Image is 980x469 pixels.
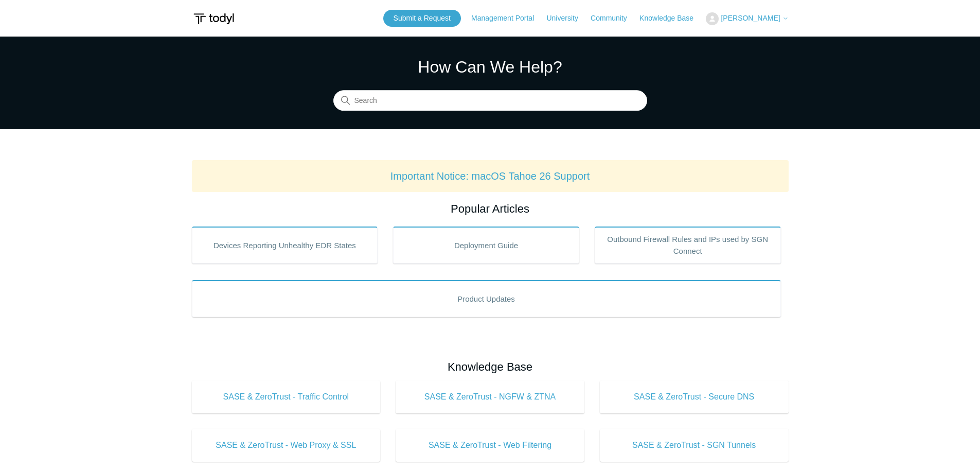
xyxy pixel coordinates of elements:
a: SASE & ZeroTrust - Secure DNS [600,380,789,413]
img: Todyl Support Center Help Center home page [192,9,236,28]
input: Search [333,91,647,111]
h1: How Can We Help? [333,55,647,79]
a: SASE & ZeroTrust - Traffic Control [192,380,381,413]
a: Deployment Guide [393,227,579,264]
span: SASE & ZeroTrust - Traffic Control [207,391,365,403]
span: SASE & ZeroTrust - SGN Tunnels [615,439,773,451]
a: SASE & ZeroTrust - Web Proxy & SSL [192,429,381,462]
a: Important Notice: macOS Tahoe 26 Support [390,170,590,182]
a: SASE & ZeroTrust - NGFW & ZTNA [396,380,584,413]
h2: Popular Articles [192,200,789,217]
a: Product Updates [192,280,781,317]
a: SASE & ZeroTrust - Web Filtering [396,429,584,462]
a: SASE & ZeroTrust - SGN Tunnels [600,429,789,462]
span: SASE & ZeroTrust - Web Filtering [411,439,569,451]
button: [PERSON_NAME] [706,12,788,25]
span: SASE & ZeroTrust - Web Proxy & SSL [207,439,365,451]
a: Outbound Firewall Rules and IPs used by SGN Connect [595,227,781,264]
a: Community [591,13,637,24]
a: Knowledge Base [639,13,704,24]
h2: Knowledge Base [192,358,789,375]
span: SASE & ZeroTrust - Secure DNS [615,391,773,403]
a: University [546,13,588,24]
a: Management Portal [471,13,544,24]
span: [PERSON_NAME] [721,14,780,22]
span: SASE & ZeroTrust - NGFW & ZTNA [411,391,569,403]
a: Submit a Request [383,10,461,27]
a: Devices Reporting Unhealthy EDR States [192,227,378,264]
